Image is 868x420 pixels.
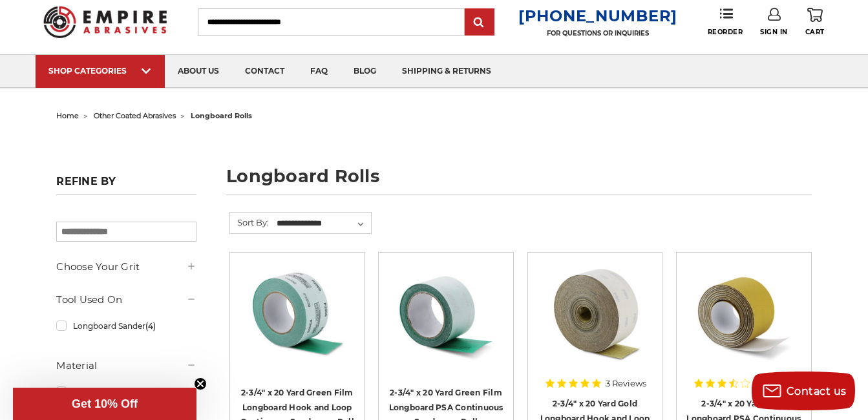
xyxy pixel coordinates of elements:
img: Green Film Longboard Sandpaper Roll ideal for automotive sanding and bodywork preparation. [246,262,349,365]
input: Submit [467,10,492,36]
a: Cart [805,8,825,36]
span: Contact us [787,385,847,397]
span: (4) [140,387,150,397]
a: Empire Abrasives 80 grit coarse gold sandpaper roll, 2 3/4" by 20 yards, unrolled end for quick i... [537,262,653,377]
img: Premium Green Film Sandpaper Roll with PSA for professional-grade sanding, 2 3/4" x 20 yards. [394,262,498,365]
a: shipping & returns [389,55,504,88]
select: Sort By: [275,214,371,233]
a: blog [341,55,389,88]
span: 3 Reviews [606,379,646,388]
p: FOR QUESTIONS OR INQUIRIES [518,29,677,37]
a: contact [232,55,297,88]
a: [PHONE_NUMBER] [518,6,677,25]
div: Get 10% OffClose teaser [13,388,196,420]
div: SHOP CATEGORIES [48,66,152,76]
h5: Tool Used On [56,292,196,308]
a: other coated abrasives [94,111,176,120]
h1: longboard rolls [226,167,811,195]
a: Green Film Longboard Sandpaper Roll ideal for automotive sanding and bodywork preparation. [239,262,355,377]
img: Empire Abrasives 80 grit coarse gold sandpaper roll, 2 3/4" by 20 yards, unrolled end for quick i... [544,262,647,365]
a: home [56,111,79,120]
span: Reorder [708,28,743,36]
span: Get 10% Off [72,397,138,410]
a: Aluminum Oxide [56,381,196,403]
h5: Refine by [56,175,196,195]
a: Premium Green Film Sandpaper Roll with PSA for professional-grade sanding, 2 3/4" x 20 yards. [388,262,503,377]
a: Reorder [708,8,743,36]
a: about us [165,55,232,88]
h5: Choose Your Grit [56,259,196,275]
span: Cart [805,28,825,36]
span: (4) [145,321,156,331]
a: Longboard Sander [56,315,196,337]
img: Black Hawk 400 Grit Gold PSA Sandpaper Roll, 2 3/4" wide, for final touches on surfaces. [692,262,796,365]
a: Black Hawk 400 Grit Gold PSA Sandpaper Roll, 2 3/4" wide, for final touches on surfaces. [686,262,801,377]
span: longboard rolls [191,111,252,120]
button: Close teaser [194,377,207,390]
h5: Material [56,358,196,373]
button: Contact us [752,372,855,410]
a: faq [297,55,341,88]
span: Sign In [760,28,788,36]
label: Sort By: [230,213,269,232]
